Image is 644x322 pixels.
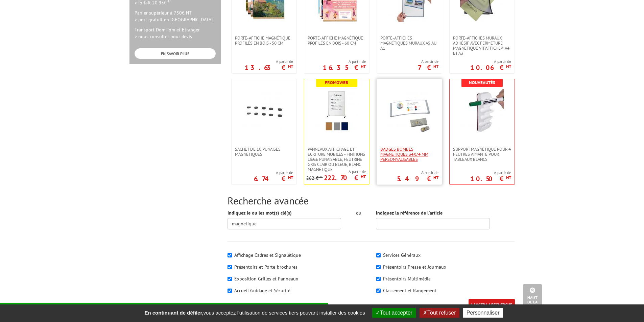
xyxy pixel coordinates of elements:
label: Services Généraux [383,252,421,258]
img: Badges bombés magnétiques 34x74 mm personnalisables [387,89,431,133]
button: Tout accepter [372,308,416,318]
p: 13.63 € [245,66,293,70]
h2: Recherche avancée [228,195,515,206]
a: Badges bombés magnétiques 34x74 mm personnalisables [377,147,442,162]
input: Présentoirs Presse et Journaux [376,265,381,269]
span: A partir de [245,59,293,64]
span: > nous consulter pour devis [135,33,192,40]
a: Porte-affiches magnétiques muraux A5 au A1 [377,35,442,51]
sup: HT [288,175,293,180]
sup: HT [433,175,438,180]
span: A partir de [254,170,293,175]
p: 6.74 € [254,177,293,181]
p: 5.49 € [397,177,438,181]
p: 262 € [306,176,323,181]
span: vous acceptez l'utilisation de services tiers pouvant installer des cookies [141,310,368,316]
span: A partir de [306,169,366,174]
span: > port gratuit en [GEOGRAPHIC_DATA] [135,17,213,23]
a: Support magnétique pour 4 feutres aimanté pour tableaux blancs [450,147,515,162]
a: EN SAVOIR PLUS [135,48,216,59]
a: Haut de la page [523,284,542,312]
p: 7 € [418,66,438,70]
span: PORTE-AFFICHE MAGNÉTIQUE PROFILÉS EN BOIS - 50 cm [235,35,293,46]
label: Exposition Grilles et Panneaux [234,276,298,282]
a: PORTE-AFFICHE MAGNÉTIQUE PROFILÉS EN BOIS - 50 cm [232,35,296,46]
a: Porte-affiches muraux adhésif avec fermeture magnétique VIT’AFFICHE® A4 et A3 [450,35,515,56]
sup: HT [506,175,511,180]
input: Présentoirs Multimédia [376,277,381,281]
label: Affichage Cadres et Signalétique [234,252,301,258]
span: A partir de [323,59,366,64]
label: Présentoirs et Porte-brochures [234,264,297,270]
sup: HT [506,64,511,69]
span: Sachet de 10 punaises magnétiques [235,147,293,157]
a: Panneaux Affichage et Ecriture Mobiles - finitions liège punaisable, feutrine gris clair ou bleue... [304,147,369,172]
input: LANCER LA RECHERCHE [469,299,515,310]
p: 10.50 € [470,177,511,181]
div: ou [351,209,366,216]
label: Présentoirs Presse et Journaux [383,264,446,270]
input: Classement et Rangement [376,289,381,293]
p: 10.06 € [470,66,511,70]
p: 16.35 € [323,66,366,70]
span: Support magnétique pour 4 feutres aimanté pour tableaux blancs [453,147,511,162]
p: Panier supérieur à 750€ HT [135,9,216,23]
input: Services Généraux [376,253,381,257]
b: Nouveautés [469,80,495,85]
a: PORTE-AFFICHE MAGNÉTIQUE PROFILÉS EN BOIS - 60 cm [304,35,369,46]
input: Présentoirs et Porte-brochures [228,265,232,269]
label: Indiquez la référence de l'article [376,209,443,216]
span: Panneaux Affichage et Ecriture Mobiles - finitions liège punaisable, feutrine gris clair ou bleue... [308,147,366,172]
img: Panneaux Affichage et Ecriture Mobiles - finitions liège punaisable, feutrine gris clair ou bleue... [315,89,359,133]
label: Indiquez le ou les mot(s) clé(s) [228,209,292,216]
button: Personnaliser (fenêtre modale) [463,308,503,318]
img: Sachet de 10 punaises magnétiques [242,89,286,133]
sup: HT [361,64,366,69]
span: A partir de [397,170,438,175]
img: Support magnétique pour 4 feutres aimanté pour tableaux blancs [460,89,504,133]
strong: En continuant de défiler, [144,310,203,316]
label: Présentoirs Multimédia [383,276,431,282]
sup: HT [318,174,323,179]
span: PORTE-AFFICHE MAGNÉTIQUE PROFILÉS EN BOIS - 60 cm [308,35,366,46]
b: Promoweb [325,80,348,85]
label: Accueil Guidage et Sécurité [234,288,290,294]
span: Porte-affiches magnétiques muraux A5 au A1 [380,35,438,51]
button: Tout refuser [420,308,459,318]
span: A partir de [418,59,438,64]
p: 222.70 € [324,176,366,180]
input: Exposition Grilles et Panneaux [228,277,232,281]
sup: HT [288,64,293,69]
label: Classement et Rangement [383,288,436,294]
p: Transport Dom-Tom et Etranger [135,26,216,40]
a: Sachet de 10 punaises magnétiques [232,147,296,157]
span: A partir de [470,59,511,64]
span: Porte-affiches muraux adhésif avec fermeture magnétique VIT’AFFICHE® A4 et A3 [453,35,511,56]
sup: HT [361,174,366,179]
input: Affichage Cadres et Signalétique [228,253,232,257]
input: Accueil Guidage et Sécurité [228,289,232,293]
span: A partir de [470,170,511,175]
sup: HT [433,64,438,69]
span: Badges bombés magnétiques 34x74 mm personnalisables [380,147,438,162]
